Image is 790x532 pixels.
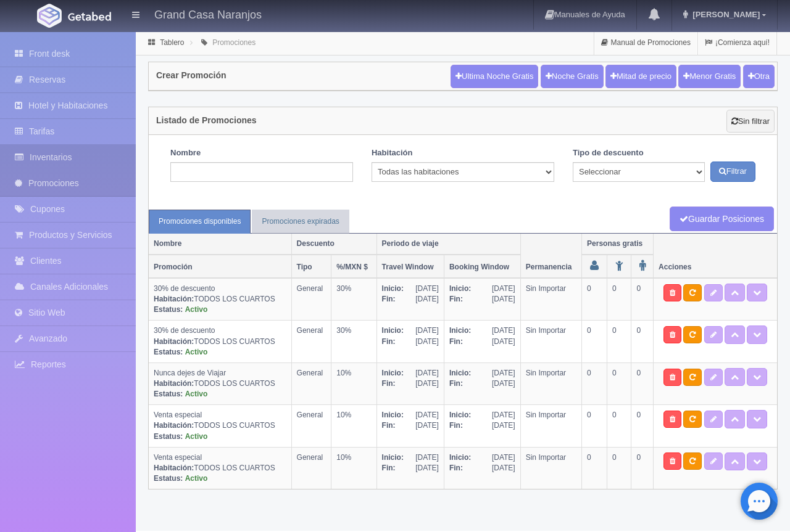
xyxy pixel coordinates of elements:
[154,348,183,356] b: Estatus:
[449,337,463,346] b: Fin:
[492,463,515,473] span: [DATE]
[415,379,439,389] span: [DATE]
[154,379,194,388] b: Habitación:
[185,432,208,441] b: Activo
[520,321,581,362] td: Sin Importar
[37,4,62,28] img: Getabed
[582,362,607,404] td: 0
[698,31,776,55] a: ¡Comienza aquí!
[149,405,291,447] td: Venta especial TODOS LOS CUARTOS
[605,65,676,88] button: Mitad de precio
[631,447,654,489] td: 0
[154,421,194,430] b: Habitación:
[449,379,463,388] b: Fin:
[331,278,376,321] td: 30%
[415,337,439,347] span: [DATE]
[154,432,183,441] b: Estatus:
[376,234,520,255] th: Periodo de viaje
[520,234,581,278] th: Permanencia
[212,38,256,47] a: Promociones
[68,12,111,21] img: Getabed
[451,65,538,88] button: Ultima Noche Gratis
[291,234,376,255] th: Descuento
[376,255,444,278] th: Travel Window
[154,295,194,303] b: Habitación:
[520,362,581,404] td: Sin Importar
[291,447,331,489] td: General
[492,325,515,336] span: [DATE]
[415,452,439,463] span: [DATE]
[415,368,439,379] span: [DATE]
[492,379,515,389] span: [DATE]
[415,325,439,336] span: [DATE]
[149,278,291,321] td: 30% de descuento TODOS LOS CUARTOS
[710,162,755,182] button: Filtrar
[331,447,376,489] td: 10%
[154,464,194,472] b: Habitación:
[492,420,515,431] span: [DATE]
[582,234,654,255] th: Personas gratis
[449,453,471,462] b: Inicio:
[252,210,349,234] a: Promociones expiradas
[449,326,471,335] b: Inicio:
[382,411,404,419] b: Inicio:
[541,65,604,88] button: Noche Gratis
[449,369,471,377] b: Inicio:
[607,447,631,489] td: 0
[449,421,463,430] b: Fin:
[291,405,331,447] td: General
[185,474,208,483] b: Activo
[154,390,183,398] b: Estatus:
[291,362,331,404] td: General
[670,207,774,232] a: Guardar Posiciones
[382,421,396,430] b: Fin:
[492,337,515,347] span: [DATE]
[607,405,631,447] td: 0
[492,452,515,463] span: [DATE]
[492,368,515,379] span: [DATE]
[492,294,515,305] span: [DATE]
[415,294,439,305] span: [DATE]
[291,321,331,362] td: General
[331,362,376,404] td: 10%
[582,278,607,321] td: 0
[382,379,396,388] b: Fin:
[149,210,251,234] a: Promociones disponibles
[291,278,331,321] td: General
[582,447,607,489] td: 0
[382,284,404,293] b: Inicio:
[743,65,775,88] button: Otra
[291,255,331,278] th: Tipo
[678,65,741,88] button: Menor Gratis
[631,278,654,321] td: 0
[149,447,291,489] td: Venta especial TODOS LOS CUARTOS
[149,321,291,362] td: 30% de descuento TODOS LOS CUARTOS
[149,234,291,255] th: Nombre
[520,405,581,447] td: Sin Importar
[382,464,396,472] b: Fin:
[382,369,404,377] b: Inicio:
[444,255,520,278] th: Booking Window
[607,321,631,362] td: 0
[415,284,439,294] span: [DATE]
[415,410,439,420] span: [DATE]
[372,147,412,159] label: Habitación
[154,305,183,314] b: Estatus:
[170,147,201,159] label: Nombre
[726,110,775,133] a: Sin filtrar
[582,405,607,447] td: 0
[156,116,257,125] h4: Listado de Promociones
[149,255,291,278] th: Promoción
[573,147,644,159] label: Tipo de descuento
[331,321,376,362] td: 30%
[185,390,208,398] b: Activo
[382,453,404,462] b: Inicio:
[149,362,291,404] td: Nunca dejes de Viajar TODOS LOS CUARTOS
[520,278,581,321] td: Sin Importar
[185,305,208,314] b: Activo
[382,326,404,335] b: Inicio:
[415,463,439,473] span: [DATE]
[382,337,396,346] b: Fin:
[185,348,208,356] b: Activo
[631,405,654,447] td: 0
